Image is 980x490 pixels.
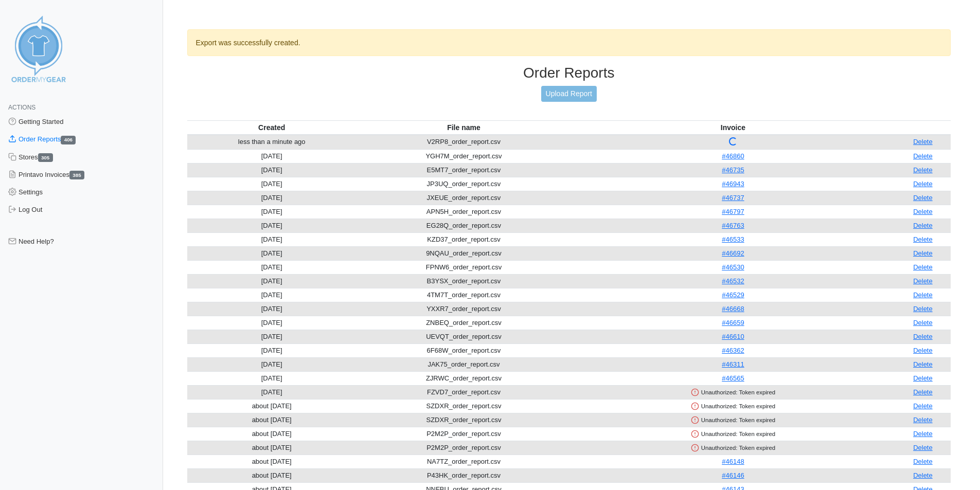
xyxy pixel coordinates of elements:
[187,371,357,385] td: [DATE]
[187,29,951,56] div: Export was successfully created.
[722,222,744,229] a: #46763
[357,149,571,163] td: YGH7M_order_report.csv
[187,260,357,274] td: [DATE]
[357,371,571,385] td: ZJRWC_order_report.csv
[357,441,571,455] td: P2M2P_order_report.csv
[187,191,357,205] td: [DATE]
[722,360,744,368] a: #46311
[357,274,571,288] td: B3YSX_order_report.csv
[187,64,951,82] h3: Order Reports
[357,177,571,191] td: JP3UQ_order_report.csv
[69,171,84,179] span: 385
[722,305,744,313] a: #46668
[573,429,893,439] div: Unauthorized: Token expired
[722,347,744,354] a: #46362
[187,302,357,316] td: [DATE]
[187,149,357,163] td: [DATE]
[913,222,933,229] a: Delete
[8,104,35,111] span: Actions
[187,385,357,399] td: [DATE]
[913,277,933,285] a: Delete
[722,235,744,243] a: #46533
[187,316,357,330] td: [DATE]
[38,153,53,162] span: 305
[913,235,933,243] a: Delete
[913,333,933,340] a: Delete
[61,136,76,144] span: 406
[187,246,357,260] td: [DATE]
[357,205,571,219] td: APN5H_order_report.csv
[357,135,571,150] td: V2RP8_order_report.csv
[187,120,357,135] th: Created
[187,177,357,191] td: [DATE]
[913,166,933,174] a: Delete
[913,208,933,215] a: Delete
[913,152,933,160] a: Delete
[187,288,357,302] td: [DATE]
[357,357,571,371] td: JAK75_order_report.csv
[722,458,744,465] a: #46148
[913,374,933,382] a: Delete
[913,444,933,451] a: Delete
[357,260,571,274] td: FPNW6_order_report.csv
[357,385,571,399] td: FZVD7_order_report.csv
[357,455,571,468] td: NA7TZ_order_report.csv
[573,402,893,411] div: Unauthorized: Token expired
[913,194,933,202] a: Delete
[913,263,933,271] a: Delete
[913,347,933,354] a: Delete
[722,471,744,479] a: #46146
[913,471,933,479] a: Delete
[913,416,933,424] a: Delete
[187,427,357,441] td: about [DATE]
[357,191,571,205] td: JXEUE_order_report.csv
[357,302,571,316] td: YXXR7_order_report.csv
[187,219,357,232] td: [DATE]
[722,277,744,285] a: #46532
[722,166,744,174] a: #46735
[357,413,571,427] td: SZDXR_order_report.csv
[913,402,933,410] a: Delete
[187,455,357,468] td: about [DATE]
[573,388,893,397] div: Unauthorized: Token expired
[722,374,744,382] a: #46565
[722,180,744,188] a: #46943
[573,415,893,425] div: Unauthorized: Token expired
[913,360,933,368] a: Delete
[187,135,357,150] td: less than a minute ago
[187,274,357,288] td: [DATE]
[357,343,571,357] td: 6F68W_order_report.csv
[722,249,744,257] a: #46692
[913,180,933,188] a: Delete
[541,86,597,102] a: Upload Report
[913,249,933,257] a: Delete
[722,291,744,299] a: #46529
[913,319,933,326] a: Delete
[913,305,933,313] a: Delete
[571,120,895,135] th: Invoice
[357,316,571,330] td: ZNBEQ_order_report.csv
[357,232,571,246] td: KZD37_order_report.csv
[722,319,744,326] a: #46659
[187,468,357,482] td: about [DATE]
[722,208,744,215] a: #46797
[187,205,357,219] td: [DATE]
[187,343,357,357] td: [DATE]
[357,330,571,343] td: UEVQT_order_report.csv
[357,468,571,482] td: P43HK_order_report.csv
[187,399,357,413] td: about [DATE]
[913,291,933,299] a: Delete
[722,333,744,340] a: #46610
[187,441,357,455] td: about [DATE]
[187,357,357,371] td: [DATE]
[722,194,744,202] a: #46737
[913,430,933,438] a: Delete
[913,138,933,146] a: Delete
[913,388,933,396] a: Delete
[357,427,571,441] td: P2M2P_order_report.csv
[722,263,744,271] a: #46530
[357,399,571,413] td: SZDXR_order_report.csv
[573,443,893,452] div: Unauthorized: Token expired
[357,246,571,260] td: 9NQAU_order_report.csv
[187,330,357,343] td: [DATE]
